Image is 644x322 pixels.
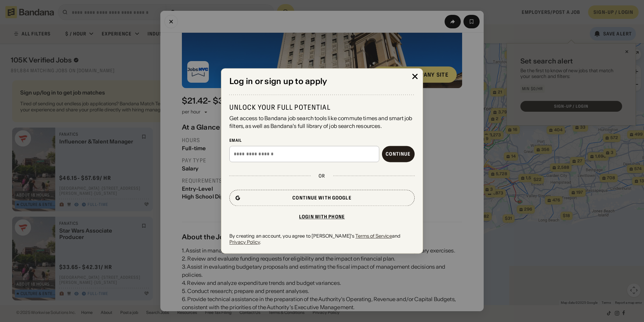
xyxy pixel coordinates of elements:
div: Unlock your full potential [229,103,415,112]
div: Continue with Google [292,195,351,200]
div: Login with phone [299,214,345,219]
div: or [319,173,325,179]
div: Get access to Bandana job search tools like commute times and smart job filters, as well as Banda... [229,115,415,130]
div: Continue [386,152,411,156]
div: By creating an account, you agree to [PERSON_NAME]'s and . [229,233,415,245]
div: Log in or sign up to apply [229,77,415,86]
div: Email [229,138,415,143]
a: Privacy Policy [229,239,260,245]
a: Terms of Service [355,233,392,239]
